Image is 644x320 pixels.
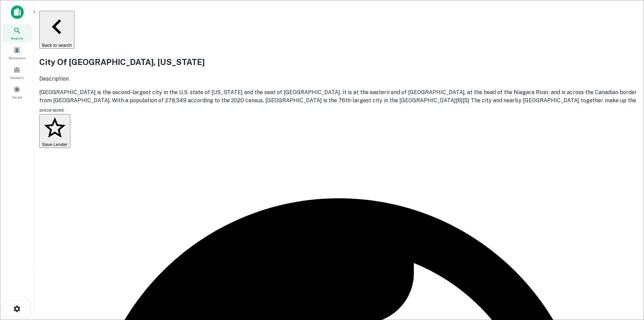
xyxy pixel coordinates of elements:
[10,75,24,80] span: Contacts
[2,83,32,101] a: Saved
[610,266,644,298] iframe: Chat Widget
[11,36,23,41] span: Search
[2,24,32,42] a: Search
[11,5,24,19] img: capitalize-icon.png
[39,56,639,68] h2: City Of [GEOGRAPHIC_DATA], [US_STATE]
[2,63,32,82] a: Contacts
[39,11,74,49] button: Back to search
[2,44,32,62] a: Borrowers
[39,88,639,129] p: [GEOGRAPHIC_DATA] is the second-largest city in the U.S. state of [US_STATE] and the seat of [GEO...
[9,55,25,61] span: Borrowers
[39,114,70,148] button: Save Lender
[39,76,69,82] span: Description
[39,108,64,113] span: SHOW MORE
[12,94,22,100] span: Saved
